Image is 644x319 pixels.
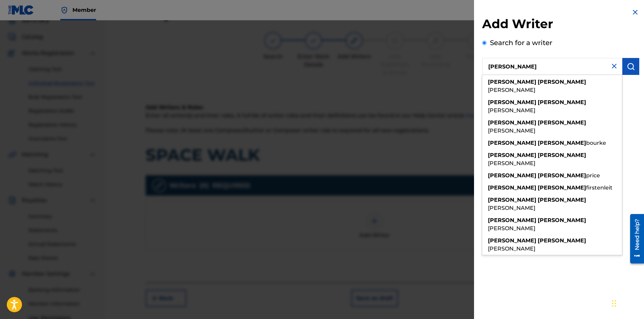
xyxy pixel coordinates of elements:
[610,62,618,70] img: close
[488,205,535,211] span: [PERSON_NAME]
[488,245,535,252] span: [PERSON_NAME]
[8,5,34,15] img: MLC Logo
[488,107,535,114] span: [PERSON_NAME]
[488,79,536,85] strong: [PERSON_NAME]
[490,39,552,47] label: Search for a writer
[488,127,535,134] span: [PERSON_NAME]
[482,58,622,75] input: Search writer's name or IPI Number
[538,237,586,244] strong: [PERSON_NAME]
[72,6,96,14] span: Member
[586,184,613,191] span: firstenleit
[488,217,536,223] strong: [PERSON_NAME]
[488,197,536,203] strong: [PERSON_NAME]
[482,16,639,34] h2: Add Writer
[625,211,644,266] iframe: Resource Center
[538,197,586,203] strong: [PERSON_NAME]
[538,119,586,126] strong: [PERSON_NAME]
[488,160,535,166] span: [PERSON_NAME]
[488,152,536,158] strong: [PERSON_NAME]
[488,184,536,191] strong: [PERSON_NAME]
[612,293,616,314] div: Drag
[488,119,536,126] strong: [PERSON_NAME]
[538,99,586,105] strong: [PERSON_NAME]
[488,172,536,179] strong: [PERSON_NAME]
[538,79,586,85] strong: [PERSON_NAME]
[488,140,536,146] strong: [PERSON_NAME]
[627,62,635,71] img: Search Works
[538,140,586,146] strong: [PERSON_NAME]
[538,172,586,179] strong: [PERSON_NAME]
[538,184,586,191] strong: [PERSON_NAME]
[488,99,536,105] strong: [PERSON_NAME]
[586,140,606,146] span: bourke
[538,217,586,223] strong: [PERSON_NAME]
[586,172,600,179] span: price
[60,6,68,14] img: Top Rightsholder
[538,152,586,158] strong: [PERSON_NAME]
[488,237,536,244] strong: [PERSON_NAME]
[488,87,535,93] span: [PERSON_NAME]
[610,286,644,319] iframe: Chat Widget
[488,225,535,232] span: [PERSON_NAME]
